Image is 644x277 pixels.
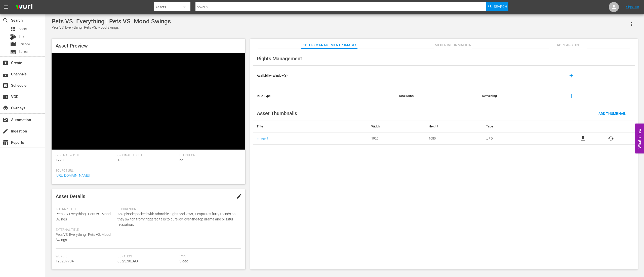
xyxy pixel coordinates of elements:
span: Asset Preview [56,43,88,49]
th: Rule Type [253,86,395,106]
th: Total Runs [395,86,478,106]
button: Search [486,2,508,11]
span: Episode [19,42,30,47]
span: hd [179,158,183,162]
span: Rights Management [257,56,302,62]
span: Channels [3,71,9,77]
span: Appears On [549,42,587,48]
span: Schedule [3,82,9,88]
button: Add Thumbnail [594,109,630,118]
span: Asset [19,26,27,31]
button: add [565,90,577,102]
th: Type [482,120,559,132]
span: add [568,73,574,79]
th: Remaining [478,86,561,106]
span: edit [236,193,242,199]
button: edit [233,190,245,202]
span: Search [494,2,507,11]
span: Search [3,17,9,23]
span: Original Width [56,154,115,158]
span: 1080 [117,158,126,162]
span: Video [179,259,188,263]
span: Pets VS. Everything | Pets VS. Mood Swings [56,233,111,242]
span: Series [10,49,16,55]
a: file_download [580,135,586,142]
span: Episode [10,41,16,47]
img: ans4CAIJ8jUAAAAAAAAAAAAAAAAAAAAAAAAgQb4GAAAAAAAAAAAAAAAAAAAAAAAAJMjXAAAAAAAAAAAAAAAAAAAAAAAAgAT5G... [12,1,36,13]
span: Asset Details [56,193,85,199]
span: Asset [10,26,16,32]
span: Automation [3,117,9,123]
span: Wurl Id [56,255,115,259]
span: Asset Thumbnails [257,110,297,116]
span: Pets VS. Everything | Pets VS. Mood Swings [56,212,111,221]
span: 00:23:30.090 [117,259,138,263]
button: Open Feedback Widget [635,124,644,154]
th: Title [253,120,368,132]
span: Definition [179,154,239,158]
span: VOD [3,94,9,100]
span: External Title: [56,228,115,232]
td: 1080 [425,132,482,145]
th: Availability Window(s) [253,66,395,86]
span: Bits [19,34,24,39]
span: Description: [117,207,239,211]
button: add [565,70,577,82]
a: Sign Out [626,5,639,9]
span: Overlays [3,105,9,111]
th: Height [425,120,482,132]
span: Media Information [434,42,472,48]
span: Ingestion [3,128,9,134]
span: An episode packed with adorable highs and lows, it captures furry friends as they switch from tri... [117,211,239,227]
span: menu [3,4,9,10]
span: Type [179,255,239,259]
td: 1920 [368,132,425,145]
a: Image 1 [257,136,268,140]
span: 190237734 [56,259,74,263]
span: Create [3,60,9,66]
span: Duration [117,255,177,259]
span: Internal Title: [56,207,115,211]
span: 1920 [56,158,64,162]
a: [URL][DOMAIN_NAME] [56,173,90,177]
span: Source Url [56,169,239,173]
span: add [568,93,574,99]
span: Series [19,49,28,54]
button: cached [608,135,614,142]
span: Add Thumbnail [594,112,630,116]
div: Pets VS. Everything | Pets VS. Mood Swings [52,18,171,25]
span: Rights Management / Images [301,42,357,48]
span: Original Height [117,154,177,158]
div: Bits [10,34,16,40]
div: Pets VS. Everything | Pets VS. Mood Swings [52,25,171,30]
td: .JPG [482,132,559,145]
span: Reports [3,140,9,146]
th: Width [368,120,425,132]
